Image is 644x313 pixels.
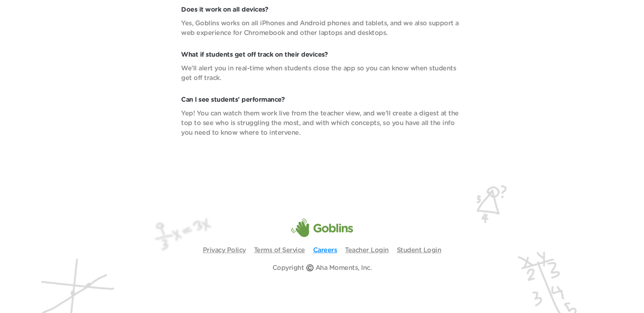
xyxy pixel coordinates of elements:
p: Does it work on all devices? [181,5,463,14]
p: Copyright ©️ Aha Moments, Inc. [272,263,372,273]
p: Yep! You can watch them work live from the teacher view, and we’ll create a digest at the top to ... [181,109,463,138]
a: Terms of Service [254,247,305,253]
a: Privacy Policy [203,247,246,253]
p: We’ll alert you in real-time when students close the app so you can know when students get off tr... [181,64,463,83]
p: What if students get off track on their devices? [181,50,463,60]
a: Student Login [397,247,442,253]
a: Careers [313,247,337,253]
p: Yes, Goblins works on all iPhones and Android phones and tablets, and we also support a web exper... [181,19,463,38]
a: Teacher Login [345,247,389,253]
p: Can I see students’ performance? [181,95,463,105]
